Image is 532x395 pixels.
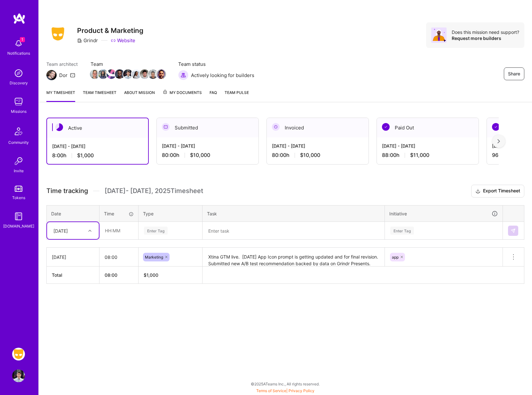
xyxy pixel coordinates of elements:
[289,388,314,393] a: Privacy Policy
[157,69,165,80] a: Team Member Avatar
[8,139,29,146] div: Community
[382,143,473,149] div: [DATE] - [DATE]
[20,37,25,42] span: 1
[390,226,414,236] div: Enter Tag
[46,70,57,80] img: Team Architect
[492,123,500,131] img: Paid Out
[52,143,143,150] div: [DATE] - [DATE]
[191,72,254,79] span: Actively looking for builders
[100,222,138,239] input: HH:MM
[11,124,26,139] img: Community
[497,139,500,143] img: right
[149,69,157,80] a: Team Member Avatar
[98,69,108,79] img: Team Member Avatar
[105,187,203,195] span: [DATE] - [DATE] , 2025 Timesheet
[53,227,68,234] div: [DATE]
[10,80,28,86] div: Discovery
[132,69,140,80] a: Team Member Avatar
[431,27,447,43] img: Avatar
[70,73,75,78] i: icon Mail
[272,152,363,159] div: 80:00 h
[12,155,25,167] img: Invite
[225,90,249,95] span: Team Pulse
[504,67,524,80] button: Share
[14,167,24,174] div: Invite
[145,255,163,259] span: Marketing
[13,13,26,24] img: logo
[162,123,170,131] img: Submitted
[162,152,253,159] div: 80:00 h
[475,188,480,195] i: icon Download
[392,255,399,259] span: app
[210,89,217,102] a: FAQ
[471,185,524,197] button: Export Timesheet
[90,69,99,79] img: Team Member Avatar
[452,35,519,41] div: Request more builders
[12,67,25,80] img: discovery
[140,69,149,80] a: Team Member Avatar
[77,37,98,44] div: Grindr
[508,71,520,77] span: Share
[99,249,138,266] input: HH:MM
[47,118,148,138] div: Active
[157,118,258,137] div: Submitted
[190,152,210,159] span: $10,000
[107,69,116,79] img: Team Member Avatar
[272,123,280,131] img: Invoiced
[410,152,429,159] span: $11,000
[104,210,134,217] div: Time
[202,205,385,222] th: Task
[124,69,132,80] a: Team Member Avatar
[55,123,63,131] img: Active
[46,89,75,102] a: My timesheet
[12,37,25,50] img: bell
[225,89,249,102] a: Team Pulse
[47,205,99,222] th: Date
[377,118,479,137] div: Paid Out
[203,248,384,266] textarea: Xtina GTM live. [DATE] App Icon prompt is getting updated and for final revision. Submitted new A...
[115,69,124,80] a: Team Member Avatar
[15,186,22,192] img: tokens
[77,152,94,159] span: $1,000
[156,69,166,79] img: Team Member Avatar
[3,223,34,229] div: [DOMAIN_NAME]
[47,267,99,284] th: Total
[148,69,158,79] img: Team Member Avatar
[11,348,27,360] a: Grindr: Product & Marketing
[389,210,498,217] div: Initiative
[12,95,25,108] img: teamwork
[46,187,88,195] span: Time tracking
[99,267,139,284] th: 08:00
[163,89,202,102] a: My Documents
[140,69,149,79] img: Team Member Avatar
[52,254,94,260] div: [DATE]
[256,388,286,393] a: Terms of Service
[83,89,116,102] a: Team timesheet
[163,89,202,96] span: My Documents
[77,27,143,35] h3: Product & Marketing
[178,70,188,80] img: Actively looking for builders
[12,194,25,201] div: Tokens
[115,69,124,79] img: Team Member Avatar
[12,210,25,223] img: guide book
[144,226,168,236] div: Enter Tag
[107,69,115,80] a: Team Member Avatar
[124,89,155,102] a: About Mission
[38,376,532,392] div: © 2025 ATeams Inc., All rights reserved.
[12,369,25,382] img: User Avatar
[88,229,91,232] i: icon Chevron
[99,69,107,80] a: Team Member Avatar
[452,29,519,35] div: Does this mission need support?
[11,369,27,382] a: User Avatar
[178,61,254,67] span: Team status
[91,69,99,80] a: Team Member Avatar
[7,50,30,57] div: Notifications
[91,61,165,67] span: Team
[256,388,314,393] span: |
[59,72,67,79] div: Dor
[267,118,369,137] div: Invoiced
[52,152,143,159] div: 8:00 h
[144,272,158,278] span: $ 1,000
[382,152,473,159] div: 88:00 h
[123,69,133,79] img: Team Member Avatar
